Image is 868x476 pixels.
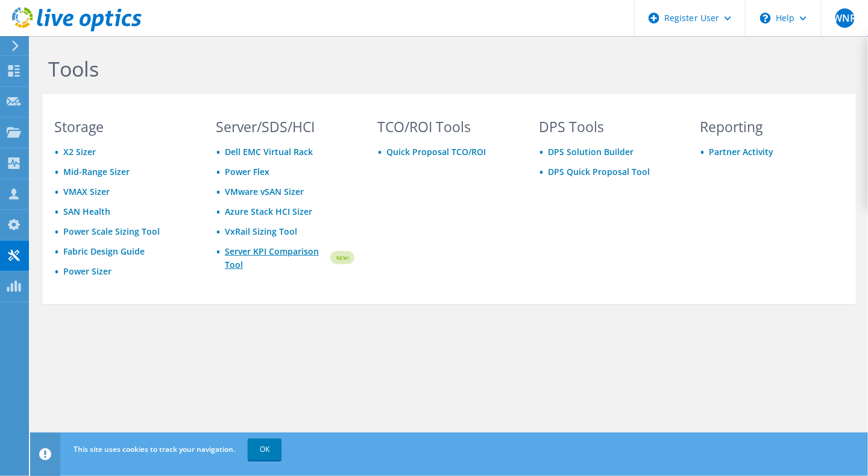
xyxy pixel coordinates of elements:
[63,206,110,217] a: SAN Health
[63,186,110,197] a: VMAX Sizer
[225,186,304,197] a: VMware vSAN Sizer
[216,120,354,133] h3: Server/SDS/HCI
[700,120,839,133] h3: Reporting
[539,120,678,133] h3: DPS Tools
[835,8,855,28] span: WNR
[548,146,634,157] a: DPS Solution Builder
[63,166,130,177] a: Mid-Range Sizer
[225,206,312,217] a: Azure Stack HCI Sizer
[760,13,771,24] svg: \n
[377,120,516,133] h3: TCO/ROI Tools
[63,246,145,257] a: Fabric Design Guide
[63,265,112,277] a: Power Sizer
[548,166,650,177] a: DPS Quick Proposal Tool
[48,56,844,81] h1: Tools
[709,146,774,157] a: Partner Activity
[63,226,160,237] a: Power Scale Sizing Tool
[225,226,297,237] a: VxRail Sizing Tool
[248,439,281,460] a: OK
[225,245,329,271] a: Server KPI Comparison Tool
[63,146,96,157] a: X2 Sizer
[74,444,235,454] span: This site uses cookies to track your navigation.
[225,146,313,157] a: Dell EMC Virtual Rack
[386,146,486,157] a: Quick Proposal TCO/ROI
[54,120,193,133] h3: Storage
[225,166,269,177] a: Power Flex
[329,244,354,272] img: new-badge.svg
